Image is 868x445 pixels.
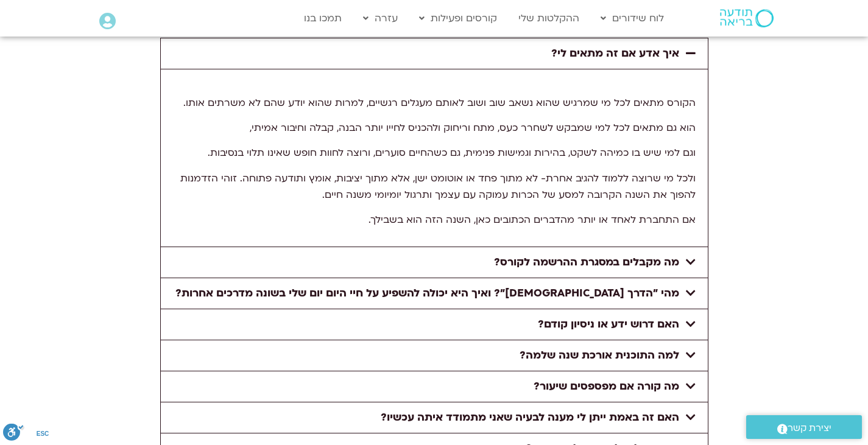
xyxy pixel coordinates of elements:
[413,7,503,30] a: קורסים ופעילות
[161,38,708,69] div: איך אדע אם זה מתאים לי?
[595,7,670,30] a: לוח שידורים
[173,79,696,111] p: הקורס מתאים לכל מי שמרגיש שהוא נשאב שוב ושוב לאותם מעגלים רגשיים, למרות שהוא יודע שהם לא משרתים א...
[161,309,708,340] div: האם דרוש ידע או ניסיון קודם?
[173,170,696,203] p: ולכל מי שרוצה ללמוד להגיב אחרת- לא מתוך פחד או אוטומט ישן, אלא מתוך יציבות, אומץ ותודעה פתוחה. זו...
[161,340,708,371] div: למה התוכנית אורכת שנה שלמה?
[788,420,831,436] span: יצירת קשר
[512,7,585,30] a: ההקלטות שלי
[381,410,679,424] a: האם זה באמת ייתן לי מענה לבעיה שאני מתמודד איתה עכשיו?
[720,9,774,27] img: תודעה בריאה
[175,286,679,300] a: מהי "הדרך [DEMOGRAPHIC_DATA]"? ואיך היא יכולה להשפיע על חיי היום יום שלי בשונה מדרכים אחרות?
[161,402,708,433] div: האם זה באמת ייתן לי מענה לבעיה שאני מתמודד איתה עכשיו?
[520,348,679,362] a: למה התוכנית אורכת שנה שלמה?
[161,371,708,402] div: מה קורה אם מפספסים שיעור?
[534,379,679,393] a: מה קורה אם מפספסים שיעור?
[173,120,696,136] p: הוא גם מתאים לכל למי שמבקש לשחרר כעס, מתח וריחוק ולהכניס לחייו יותר הבנה, קבלה וחיבור אמיתי,
[494,255,679,269] a: מה מקבלים במסגרת ההרשמה לקורס?
[161,278,708,309] div: מהי "הדרך [DEMOGRAPHIC_DATA]"? ואיך היא יכולה להשפיע על חיי היום יום שלי בשונה מדרכים אחרות?
[161,247,708,278] div: מה מקבלים במסגרת ההרשמה לקורס?
[538,317,679,331] a: האם דרוש ידע או ניסיון קודם?
[551,46,679,60] a: איך אדע אם זה מתאים לי?
[173,145,696,161] p: וגם למי שיש בו כמיהה לשקט, בהירות וגמישות פנימית, גם כשהחיים סוערים, ורוצה לחוות חופש שאינו תלוי ...
[298,7,348,30] a: תמכו בנו
[173,212,696,228] p: אם התחברת לאחד או יותר מהדברים הכתובים כאן, השנה הזה הוא בשבילך.
[161,69,708,247] div: איך אדע אם זה מתאים לי?
[357,7,404,30] a: עזרה
[746,415,862,439] a: יצירת קשר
